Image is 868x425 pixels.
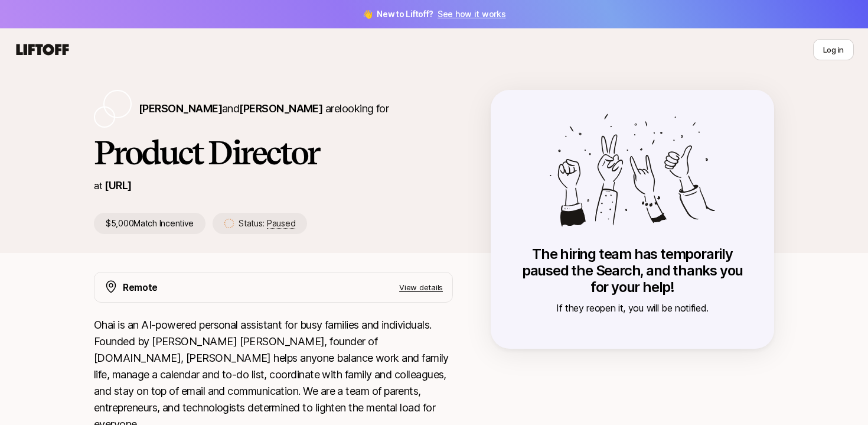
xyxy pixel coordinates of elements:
p: Status: [239,216,295,231]
span: 👋 New to Liftoff? [363,7,506,21]
a: [URL] [105,179,131,192]
p: are looking for [139,100,389,117]
span: Paused [267,218,295,229]
p: View details [399,281,443,293]
p: Remote [123,280,158,295]
span: [PERSON_NAME] [139,102,222,115]
p: The hiring team has temporarily paused the Search, and thanks you for your help! [514,246,750,296]
h1: Product Director [94,135,453,170]
span: and [222,102,322,115]
p: If they reopen it, you will be notified. [514,300,750,316]
button: Log in [813,39,854,60]
span: [PERSON_NAME] [239,102,322,115]
a: See how it works [438,9,506,19]
p: at [94,178,102,193]
p: $5,000 Match Incentive [94,213,205,234]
